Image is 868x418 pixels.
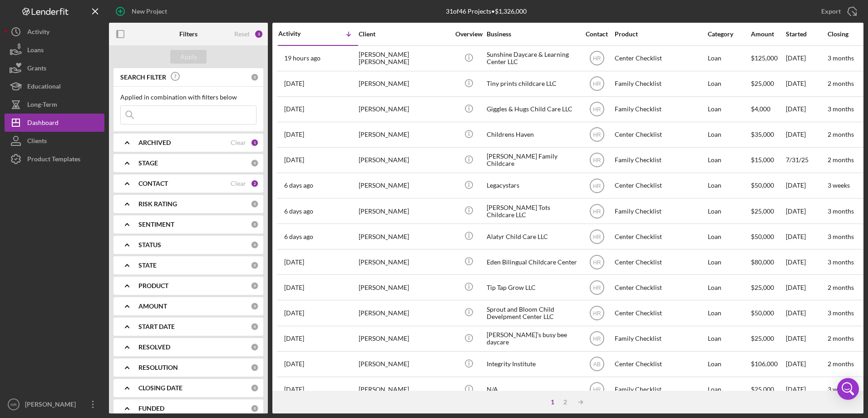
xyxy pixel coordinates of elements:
time: 2 months [828,156,854,164]
div: [DATE] [786,250,827,274]
b: RESOLUTION [138,364,178,371]
div: [PERSON_NAME] [PERSON_NAME] [359,46,449,70]
div: Loan [708,97,750,121]
div: [PERSON_NAME] [359,174,449,198]
text: HR [593,81,601,87]
div: [PERSON_NAME] [359,224,449,249]
text: HR [593,284,601,291]
div: Dashboard [27,114,59,134]
text: HR [593,106,601,113]
a: Activity [5,23,104,41]
b: START DATE [138,323,175,330]
div: Loan [708,275,750,299]
div: Center Checklist [615,250,705,274]
time: 3 months [828,233,854,240]
button: Apply [170,50,207,64]
div: New Project [132,2,167,20]
div: [PERSON_NAME] [359,378,449,402]
div: Sprout and Bloom Child Develpment Center LLC [487,301,577,325]
div: [PERSON_NAME] [359,327,449,351]
button: Long-Term [5,95,104,114]
div: Loan [708,174,750,198]
div: [DATE] [786,301,827,325]
div: [DATE] [786,97,827,121]
div: [PERSON_NAME] [359,275,449,299]
b: STATE [138,262,157,269]
div: 31 of 46 Projects • $1,326,000 [446,8,527,15]
b: Filters [179,30,197,38]
button: New Project [109,2,176,20]
div: Center Checklist [615,46,705,70]
div: 0 [251,363,259,372]
div: [PERSON_NAME] [359,72,449,96]
div: 0 [251,323,259,331]
time: 2025-08-19 18:30 [284,55,321,62]
text: HR [10,402,17,407]
text: HR [593,234,601,240]
div: $50,000 [751,224,785,249]
time: 3 weeks [828,385,850,393]
div: 0 [251,159,259,167]
div: [PERSON_NAME] [359,250,449,274]
div: Childrens Haven [487,123,577,147]
div: [PERSON_NAME] [359,199,449,223]
div: Center Checklist [615,174,705,198]
time: 2025-08-08 17:41 [284,360,304,368]
div: [DATE] [786,46,827,70]
div: Giggles & Hugs Child Care LLC [487,97,577,121]
div: 0 [251,302,259,310]
div: [DATE] [786,352,827,376]
time: 2025-08-18 19:33 [284,80,304,87]
div: Client [359,30,449,38]
b: AMOUNT [138,303,167,310]
div: Center Checklist [615,123,705,147]
div: Loan [708,224,750,249]
button: Educational [5,77,104,95]
time: 2 months [828,130,854,138]
time: 3 months [828,309,854,317]
time: 2 months [828,80,854,87]
button: Product Templates [5,150,104,168]
div: Open Intercom Messenger [837,378,859,400]
div: [DATE] [786,378,827,402]
time: 2025-08-16 18:53 [284,131,304,138]
div: 2 [251,179,259,188]
div: Loans [27,41,44,61]
button: Dashboard [5,114,104,132]
b: STATUS [138,241,161,249]
div: [DATE] [786,72,827,96]
div: 0 [251,404,259,413]
time: 3 weeks [828,181,850,189]
div: 7/31/25 [786,148,827,172]
div: $25,000 [751,199,785,223]
div: Loan [708,148,750,172]
b: FUNDED [138,405,164,412]
div: $25,000 [751,327,785,351]
div: 0 [251,282,259,290]
button: Export [812,2,863,20]
div: $4,000 [751,97,785,121]
div: Center Checklist [615,301,705,325]
b: CLOSING DATE [138,384,182,392]
div: Loan [708,352,750,376]
div: Product [615,30,705,38]
div: Eden Bilingual Childcare Center [487,250,577,274]
b: RESOLVED [138,343,170,351]
div: Loan [708,72,750,96]
div: Family Checklist [615,148,705,172]
div: [PERSON_NAME] [359,301,449,325]
button: Loans [5,41,104,59]
time: 2025-08-14 21:25 [284,156,304,164]
div: $80,000 [751,250,785,274]
div: $50,000 [751,301,785,325]
div: N/A [487,378,577,402]
div: Family Checklist [615,72,705,96]
div: [DATE] [786,327,827,351]
text: HR [593,183,601,189]
text: HR [593,310,601,317]
div: Activity [27,23,49,43]
time: 3 months [828,258,854,266]
div: Loan [708,123,750,147]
